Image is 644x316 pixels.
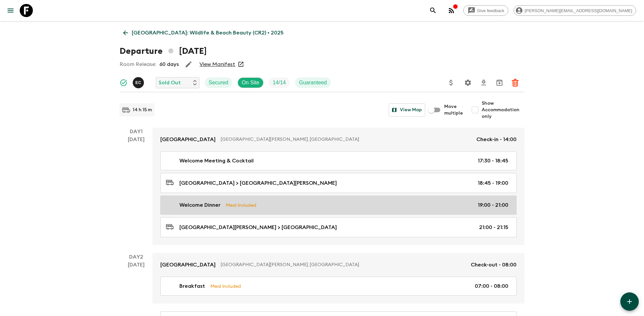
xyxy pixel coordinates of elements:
a: Welcome DinnerMeal Included19:00 - 21:00 [160,196,517,215]
span: Move multiple [444,103,463,116]
p: [GEOGRAPHIC_DATA][PERSON_NAME] > [GEOGRAPHIC_DATA] [179,223,337,231]
svg: Synced Successfully [120,79,127,87]
a: View Manifest [199,61,235,68]
span: Show Accommodation only [482,100,524,120]
a: Welcome Meeting & Cocktail17:30 - 18:45 [160,151,517,170]
p: [GEOGRAPHIC_DATA] [160,136,216,143]
p: Secured [209,79,228,87]
button: Download CSV [477,76,490,89]
button: Update Price, Early Bird Discount and Costs [445,76,458,89]
p: [GEOGRAPHIC_DATA]: Wildlife & Beach Beauty (CR2) • 2025 [132,29,284,37]
a: BreakfastMeal Included07:00 - 08:00 [160,277,517,296]
h1: Departure [DATE] [120,45,207,58]
a: Give feedback [463,5,508,16]
p: 17:30 - 18:45 [478,157,508,165]
p: Meal Included [226,201,256,209]
button: search adventures [426,4,440,17]
a: [GEOGRAPHIC_DATA][GEOGRAPHIC_DATA][PERSON_NAME], [GEOGRAPHIC_DATA]Check-in - 14:00 [152,128,524,151]
p: 60 days [159,60,179,68]
button: Archive (Completed, Cancelled or Unsynced Departures only) [493,76,506,89]
p: 14 h 15 m [133,107,152,113]
p: Day 2 [120,253,152,261]
span: Give feedback [473,8,508,13]
div: Trip Fill [269,77,290,88]
span: Eduardo Caravaca [133,79,145,84]
p: E C [135,80,141,85]
button: View Map [389,103,425,116]
p: Meal Included [210,283,241,290]
p: Room Release: [120,60,156,68]
p: Check-in - 14:00 [476,136,517,143]
div: Secured [205,77,232,88]
button: EC [133,77,145,88]
p: 18:45 - 19:00 [478,179,508,187]
p: [GEOGRAPHIC_DATA] > [GEOGRAPHIC_DATA][PERSON_NAME] [179,179,337,187]
button: menu [4,4,17,17]
p: 14 / 14 [273,79,286,87]
p: Guaranteed [299,79,327,87]
p: Breakfast [179,282,205,290]
button: Delete [509,76,522,89]
div: On Site [238,77,264,88]
p: Welcome Meeting & Cocktail [179,157,254,165]
p: [GEOGRAPHIC_DATA] [160,261,216,269]
a: [GEOGRAPHIC_DATA]: Wildlife & Beach Beauty (CR2) • 2025 [120,26,287,39]
p: Welcome Dinner [179,201,220,209]
p: Check-out - 08:00 [471,261,517,269]
span: [PERSON_NAME][EMAIL_ADDRESS][DOMAIN_NAME] [521,8,636,13]
p: On Site [242,79,259,87]
p: Day 1 [120,128,152,136]
p: [GEOGRAPHIC_DATA][PERSON_NAME], [GEOGRAPHIC_DATA] [221,262,466,268]
a: [GEOGRAPHIC_DATA] > [GEOGRAPHIC_DATA][PERSON_NAME]18:45 - 19:00 [160,173,517,193]
p: 21:00 - 21:15 [479,223,508,231]
div: [DATE] [128,136,145,245]
p: 07:00 - 08:00 [475,282,508,290]
p: Sold Out [159,79,181,87]
a: [GEOGRAPHIC_DATA][GEOGRAPHIC_DATA][PERSON_NAME], [GEOGRAPHIC_DATA]Check-out - 08:00 [152,253,524,277]
p: 19:00 - 21:00 [478,201,508,209]
a: [GEOGRAPHIC_DATA][PERSON_NAME] > [GEOGRAPHIC_DATA]21:00 - 21:15 [160,217,517,237]
button: Settings [461,76,474,89]
p: [GEOGRAPHIC_DATA][PERSON_NAME], [GEOGRAPHIC_DATA] [221,136,471,143]
div: [PERSON_NAME][EMAIL_ADDRESS][DOMAIN_NAME] [514,5,636,16]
